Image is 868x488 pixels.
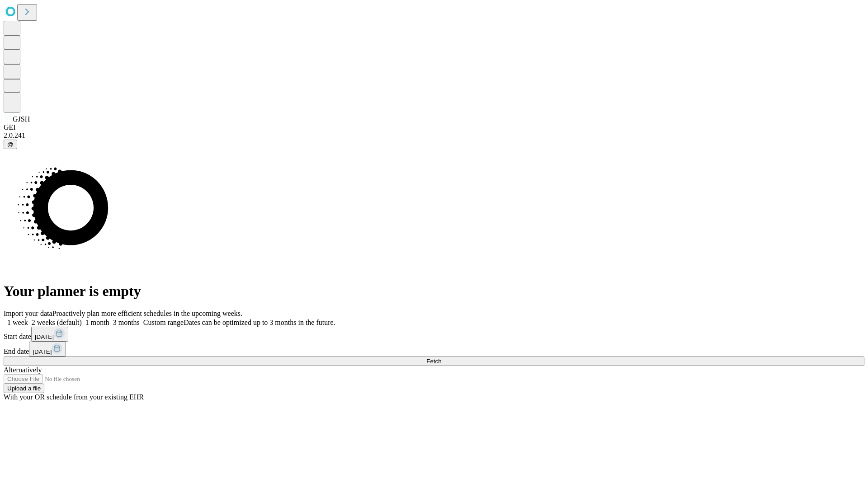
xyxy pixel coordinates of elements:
span: 2 weeks (default) [32,319,82,326]
span: Alternatively [4,366,42,374]
span: Dates can be optimized up to 3 months in the future. [184,319,335,326]
span: With your OR schedule from your existing EHR [4,393,144,401]
span: [DATE] [35,333,54,340]
button: [DATE] [29,342,66,357]
button: @ [4,140,17,149]
button: Fetch [4,357,864,366]
span: 1 week [7,319,28,326]
div: Start date [4,327,864,342]
span: 3 months [113,319,140,326]
span: 1 month [85,319,109,326]
span: Import your data [4,310,52,317]
button: Upload a file [4,384,44,393]
div: 2.0.241 [4,131,864,140]
span: @ [7,141,14,148]
span: GJSH [13,115,30,123]
span: Proactively plan more efficient schedules in the upcoming weeks. [52,310,242,317]
div: End date [4,342,864,357]
h1: Your planner is empty [4,283,864,300]
span: [DATE] [33,348,52,355]
div: GEI [4,123,864,131]
span: Fetch [426,358,441,365]
span: Custom range [143,319,184,326]
button: [DATE] [31,327,68,342]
